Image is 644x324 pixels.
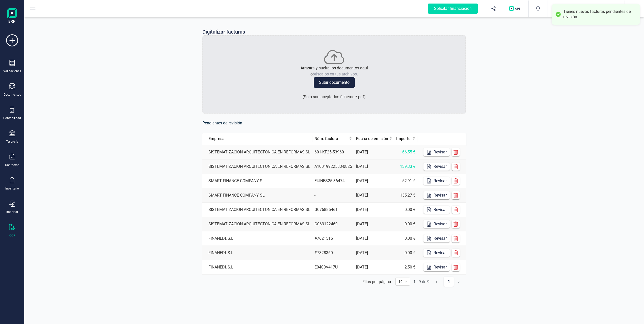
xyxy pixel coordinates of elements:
[432,277,442,285] li: Página anterior
[398,278,407,285] span: 10
[354,217,394,231] td: [DATE]
[563,9,636,20] div: Tienes nuevas facturas pendientes de revisión.
[400,164,415,169] span: 139,33 €
[395,278,410,286] div: 页码
[5,163,19,167] div: Contactos
[202,35,466,114] div: Arrastra y suelta los documentos aquíobúscalos en tus archivos.Subir documento(Solo son aceptados...
[202,231,312,246] td: FINANEDI, S.L.
[6,210,18,214] div: Importar
[354,188,394,203] td: [DATE]
[202,174,312,188] td: SMART FINANCE COMPANY SL
[202,217,312,231] td: SISTEMATIZACION ARQUITECTONICA EN REFORMAS SL
[312,231,354,246] td: #7621515
[354,174,394,188] td: [DATE]
[354,203,394,217] td: [DATE]
[428,4,478,14] div: Solicitar financiación
[457,280,460,283] span: right
[312,145,354,159] td: 601-KF25-53960
[202,203,312,217] td: SISTEMATIZACION ARQUITECTONICA EN REFORMAS SL
[202,159,312,174] td: SISTEMATIZACION ARQUITECTONICA EN REFORMAS SL
[202,120,466,127] h6: Pendientes de revisión
[202,260,312,275] td: FINANEDI, S.L.
[314,77,355,88] button: Subir documento
[202,133,312,145] th: Empresa
[354,159,394,174] td: [DATE]
[7,8,17,24] img: Logo Finanedi
[413,279,430,284] div: 1 - 9 de 9
[423,206,450,214] button: Revisar
[554,1,619,17] button: SISISTEMATIZACION ARQUITECTONICA EN REFORMAS SLSISTEMAS HUB
[405,250,415,255] span: 0,00 €
[354,260,394,275] td: [DATE]
[405,207,415,212] span: 0,00 €
[354,231,394,246] td: [DATE]
[435,280,438,283] span: left
[301,65,368,77] p: Arrastra y suelta los documentos aquí o
[202,145,312,159] td: SISTEMATIZACION ARQUITECTONICA EN REFORMAS SL
[444,277,454,287] a: 1
[423,163,450,171] button: Revisar
[312,203,354,217] td: G076885461
[556,3,567,14] img: SI
[423,234,450,242] button: Revisar
[400,193,415,198] span: 135,27 €
[509,6,522,11] img: Logo de OPS
[354,145,394,159] td: [DATE]
[454,277,464,285] li: Página siguiente
[312,159,354,174] td: A10019922583-0825
[9,233,15,237] div: OCR
[454,277,464,287] button: right
[423,263,450,271] button: Revisar
[202,188,312,203] td: SMART FINANCE COMPANY SL
[3,116,21,120] div: Contabilidad
[422,1,484,17] button: Solicitar financiación
[402,178,415,183] span: 52,91 €
[202,28,245,35] p: Digitalizar facturas
[423,220,450,228] button: Revisar
[405,236,415,241] span: 0,00 €
[312,188,354,203] td: -
[312,246,354,260] td: #7828360
[423,177,450,185] button: Revisar
[423,249,450,257] button: Revisar
[423,148,450,156] button: Revisar
[313,72,358,76] span: búscalos en tus archivos.
[432,277,442,287] button: left
[312,174,354,188] td: EUINES25-36474
[4,93,21,97] div: Documentos
[314,136,348,142] span: Núm. factura
[356,136,388,142] span: Fecha de emisión
[506,1,525,17] button: Logo de OPS
[3,69,21,73] div: Validaciones
[312,217,354,231] td: G063122469
[303,94,366,100] p: ( Solo son aceptados ficheros * .pdf )
[423,191,450,199] button: Revisar
[402,150,415,154] span: 66,55 €
[405,265,415,269] span: 2,50 €
[5,186,19,191] div: Inventario
[354,246,394,260] td: [DATE]
[6,140,18,144] div: Tesorería
[362,279,391,284] div: Filas por página
[396,136,411,142] span: Importe
[405,222,415,226] span: 0,00 €
[312,260,354,275] td: E0400V417U
[202,246,312,260] td: FINANEDI, S.L.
